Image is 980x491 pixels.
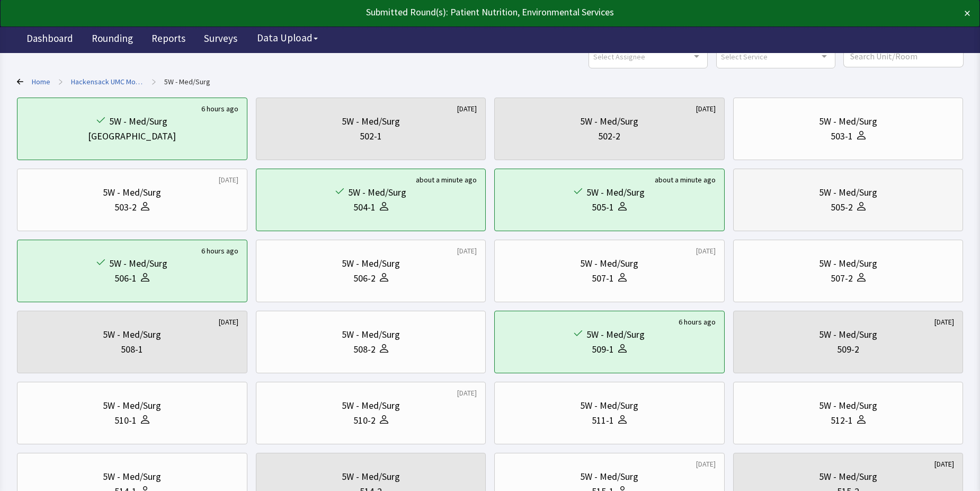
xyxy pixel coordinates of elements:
div: [DATE] [457,388,477,398]
div: 504-1 [353,200,376,215]
div: Submitted Round(s): Patient Nutrition, Environmental Services [10,5,875,20]
span: > [59,71,63,92]
div: 5W - Med/Surg [109,256,167,271]
div: 506-2 [353,271,376,286]
div: 5W - Med/Surg [103,398,161,413]
a: Rounding [84,27,141,53]
div: 5W - Med/Surg [342,469,400,484]
div: 5W - Med/Surg [103,185,161,200]
div: 5W - Med/Surg [103,327,161,342]
div: 5W - Med/Surg [586,327,645,342]
div: 5W - Med/Surg [819,256,877,271]
div: 5W - Med/Surg [819,469,877,484]
div: 508-1 [121,342,143,357]
div: 503-1 [831,129,853,144]
div: 5W - Med/Surg [580,114,638,129]
div: 508-2 [353,342,376,357]
div: 510-2 [353,413,376,428]
span: Select Assignee [593,50,645,63]
button: Data Upload [251,28,324,48]
div: 505-1 [592,200,614,215]
div: 503-2 [114,200,137,215]
div: [DATE] [219,174,238,185]
a: Dashboard [19,27,81,53]
input: Search Unit/Room [844,46,963,67]
div: 5W - Med/Surg [109,114,167,129]
a: Hackensack UMC Mountainside [71,76,144,87]
div: 512-1 [831,413,853,428]
div: [DATE] [934,317,954,327]
div: 510-1 [114,413,137,428]
a: Home [32,76,50,87]
div: 5W - Med/Surg [342,327,400,342]
div: 509-1 [592,342,614,357]
div: [DATE] [696,245,716,256]
div: [DATE] [219,317,238,327]
div: 5W - Med/Surg [819,327,877,342]
div: 502-1 [360,129,382,144]
div: [DATE] [457,245,477,256]
span: > [152,71,156,92]
div: 5W - Med/Surg [580,398,638,413]
a: 5W - Med/Surg [164,76,210,87]
div: 509-2 [837,342,859,357]
div: [DATE] [934,459,954,469]
div: about a minute ago [655,174,716,185]
div: 507-1 [592,271,614,286]
a: Reports [144,27,193,53]
div: [GEOGRAPHIC_DATA] [88,129,176,144]
div: 5W - Med/Surg [342,114,400,129]
div: 506-1 [114,271,137,286]
div: 507-2 [831,271,853,286]
div: [DATE] [696,459,716,469]
div: [DATE] [457,103,477,114]
div: about a minute ago [416,174,477,185]
div: 511-1 [592,413,614,428]
span: Select Service [721,50,768,63]
div: 5W - Med/Surg [819,398,877,413]
div: 505-2 [831,200,853,215]
div: 6 hours ago [201,245,238,256]
div: 5W - Med/Surg [348,185,406,200]
div: 5W - Med/Surg [580,469,638,484]
div: 5W - Med/Surg [342,256,400,271]
div: 5W - Med/Surg [819,114,877,129]
div: 502-2 [598,129,620,144]
div: 5W - Med/Surg [103,469,161,484]
button: × [964,5,970,22]
div: 5W - Med/Surg [586,185,645,200]
a: Surveys [196,27,245,53]
div: 6 hours ago [201,103,238,114]
div: 6 hours ago [679,317,716,327]
div: [DATE] [696,103,716,114]
div: 5W - Med/Surg [580,256,638,271]
div: 5W - Med/Surg [819,185,877,200]
div: 5W - Med/Surg [342,398,400,413]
